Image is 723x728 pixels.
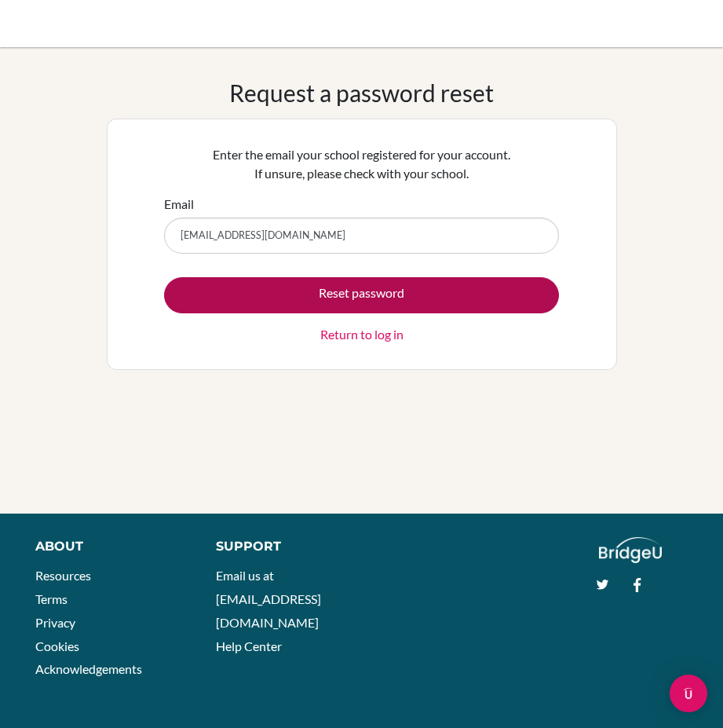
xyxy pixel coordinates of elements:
img: logo_white@2x-f4f0deed5e89b7ecb1c2cc34c3e3d731f90f0f143d5ea2071677605dd97b5244.png [599,537,663,563]
div: Open Intercom Messenger [670,675,707,712]
div: About [35,537,181,556]
a: Help Center [216,638,282,653]
label: Email [164,195,194,214]
a: Resources [35,568,91,583]
p: Enter the email your school registered for your account. If unsure, please check with your school. [164,145,559,183]
div: Support [216,537,347,556]
a: Privacy [35,615,75,630]
button: Reset password [164,277,559,313]
h1: Request a password reset [229,79,494,107]
a: Cookies [35,638,79,653]
a: Email us at [EMAIL_ADDRESS][DOMAIN_NAME] [216,568,321,629]
a: Terms [35,591,68,606]
a: Acknowledgements [35,661,142,676]
a: Return to log in [320,325,403,344]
